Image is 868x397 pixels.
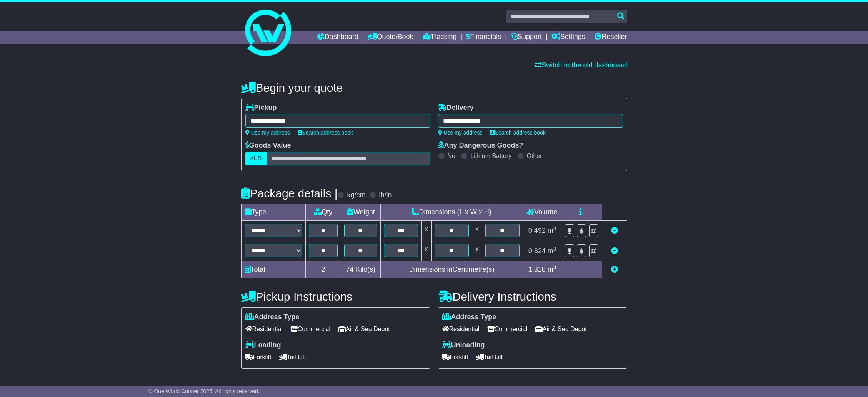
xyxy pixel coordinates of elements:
[245,341,281,350] label: Loading
[305,261,341,278] td: 2
[298,130,353,136] a: Search address book
[245,351,272,363] span: Forklift
[245,141,291,150] label: Goods Value
[245,152,267,165] label: AUD
[548,247,556,255] span: m
[548,266,556,273] span: m
[245,130,290,136] a: Use my address
[548,227,556,234] span: m
[279,351,306,363] span: Tail Lift
[472,241,482,261] td: x
[241,204,305,221] td: Type
[438,130,483,136] a: Use my address
[438,290,627,303] h4: Delivery Instructions
[528,247,546,255] span: 0.824
[341,261,381,278] td: Kilo(s)
[535,323,587,335] span: Air & Sea Depot
[442,323,480,335] span: Residential
[421,241,431,261] td: x
[470,152,511,160] label: Lithium Battery
[423,31,456,44] a: Tracking
[487,323,527,335] span: Commercial
[466,31,501,44] a: Financials
[368,31,413,44] a: Quote/Book
[611,227,618,234] a: Remove this item
[528,227,546,234] span: 0.492
[245,323,283,335] span: Residential
[338,323,390,335] span: Air & Sea Depot
[341,204,381,221] td: Weight
[241,261,305,278] td: Total
[523,204,561,221] td: Volume
[241,81,627,94] h4: Begin your quote
[442,313,496,321] label: Address Type
[472,221,482,241] td: x
[241,187,338,200] h4: Package details |
[551,31,585,44] a: Settings
[317,31,358,44] a: Dashboard
[380,204,523,221] td: Dimensions (L x W x H)
[346,266,354,273] span: 74
[245,313,300,321] label: Address Type
[448,152,455,160] label: No
[611,266,618,273] a: Add new item
[347,191,365,200] label: kg/cm
[611,247,618,255] a: Remove this item
[490,130,546,136] a: Search address book
[535,61,627,69] a: Switch to the old dashboard
[511,31,542,44] a: Support
[305,204,341,221] td: Qty
[476,351,503,363] span: Tail Lift
[442,341,485,350] label: Unloading
[553,264,556,270] sup: 3
[290,323,330,335] span: Commercial
[442,351,468,363] span: Forklift
[595,31,627,44] a: Reseller
[148,388,260,394] span: © One World Courier 2025. All rights reserved.
[438,141,523,150] label: Any Dangerous Goods?
[553,246,556,252] sup: 3
[528,266,546,273] span: 1.316
[245,104,277,112] label: Pickup
[421,221,431,241] td: x
[241,290,430,303] h4: Pickup Instructions
[527,152,542,160] label: Other
[379,191,392,200] label: lb/in
[438,104,474,112] label: Delivery
[553,226,556,232] sup: 3
[380,261,523,278] td: Dimensions in Centimetre(s)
